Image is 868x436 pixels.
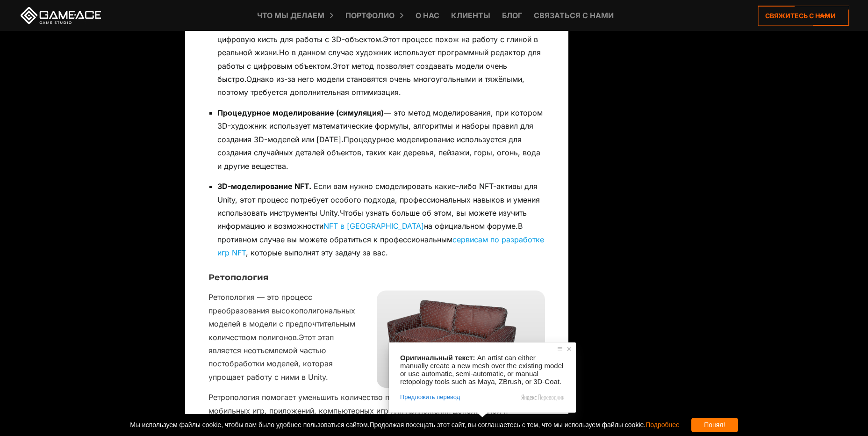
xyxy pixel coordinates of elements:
ya-tr-span: Клиенты [451,11,490,20]
ya-tr-span: , которые выполнят эту задачу за вас. [246,248,388,257]
ya-tr-span: Что мы делаем [257,11,324,20]
ya-tr-span: Процедурное моделирование используется для создания случайных деталей объектов, таких как деревья... [217,135,540,171]
ya-tr-span: О нас [416,11,439,20]
ya-tr-span: Продолжая посещать этот сайт, вы соглашаетесь с тем, что мы используем файлы cookie. [369,421,646,429]
ya-tr-span: на официальном форуме. [424,221,518,231]
img: 3D-моделирование для Unity [377,291,545,387]
ya-tr-span: Процедурное моделирование (симуляция) [217,108,384,117]
ya-tr-span: Портфолио [345,11,395,20]
ya-tr-span: В противном случае вы можете обратиться к профессиональным [217,221,523,244]
ya-tr-span: 3D-моделирование NFT. [217,182,311,191]
a: Свяжитесь с нами [758,6,849,26]
ya-tr-span: Мы используем файлы cookie, чтобы вам было удобнее пользоваться сайтом. [130,421,369,429]
ya-tr-span: Чтобы узнать больше об этом, вы можете изучить информацию и возможности [217,208,527,231]
ya-tr-span: — это метод моделирования, при котором 3D-художник использует математические формулы, алгоритмы и... [217,108,543,144]
ya-tr-span: Этот этап является неотъемлемой частью постобработки моделей, которая упрощает работу с ними в Un... [208,333,334,382]
ya-tr-span: Понял! [704,421,725,429]
span: An artist can either manually create a new mesh over the existing model or use automatic, semi-au... [400,354,566,385]
ya-tr-span: Ретропология помогает уменьшить количество полигонов для оптимизации модели для мобильных игр, пр... [208,392,534,429]
ya-tr-span: Ретопология [208,272,268,283]
span: Оригинальный текст: [400,354,475,362]
ya-tr-span: — это техника моделирования, при которой 3D-художник использует цифровую кисть для работы с 3D-об... [217,21,538,44]
span: Предложить перевод [400,393,460,401]
ya-tr-span: Этот метод позволяет создавать модели очень быстро. [217,61,507,84]
a: NFT в [GEOGRAPHIC_DATA] [323,221,424,231]
a: Подробнее [646,421,680,429]
ya-tr-span: Но в данном случае художник использует программный редактор для работы с цифровым объектом. [217,48,541,70]
ya-tr-span: Блог [502,11,522,20]
ya-tr-span: Ретопология — это процесс преобразования высокополигональных моделей в модели с предпочтительным ... [208,292,355,342]
ya-tr-span: Если вам нужно смоделировать какие-либо NFT-активы для Unity, этот процесс потребует особого подх... [217,182,540,218]
ya-tr-span: Однако из-за него модели становятся очень многоугольными и тяжёлыми, поэтому требуется дополнител... [217,74,524,97]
